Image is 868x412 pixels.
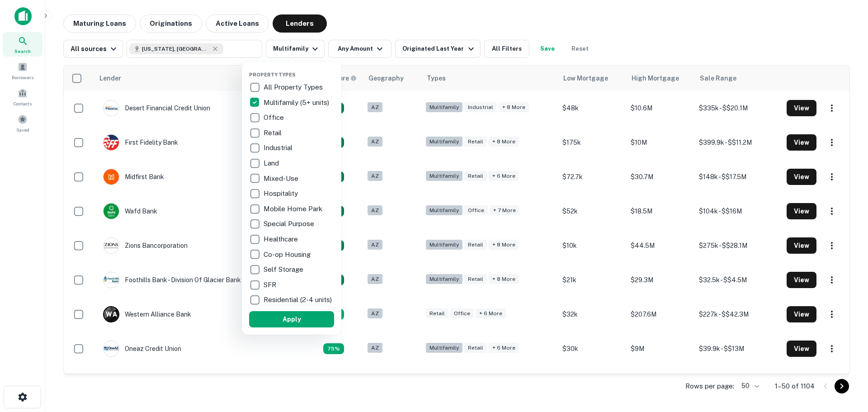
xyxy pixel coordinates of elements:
[264,294,334,305] p: Residential (2-4 units)
[823,340,868,383] iframe: Chat Widget
[264,82,325,93] p: All Property Types
[264,234,300,245] p: Healthcare
[264,158,281,169] p: Land
[264,97,331,108] p: Multifamily (5+ units)
[264,173,300,184] p: Mixed-Use
[249,72,296,77] span: Property Types
[264,128,283,138] p: Retail
[264,204,324,214] p: Mobile Home Park
[264,142,294,153] p: Industrial
[264,188,300,199] p: Hospitality
[264,264,305,275] p: Self Storage
[264,218,316,229] p: Special Purpose
[264,279,278,290] p: SFR
[249,311,334,327] button: Apply
[264,249,312,260] p: Co-op Housing
[264,112,286,123] p: Office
